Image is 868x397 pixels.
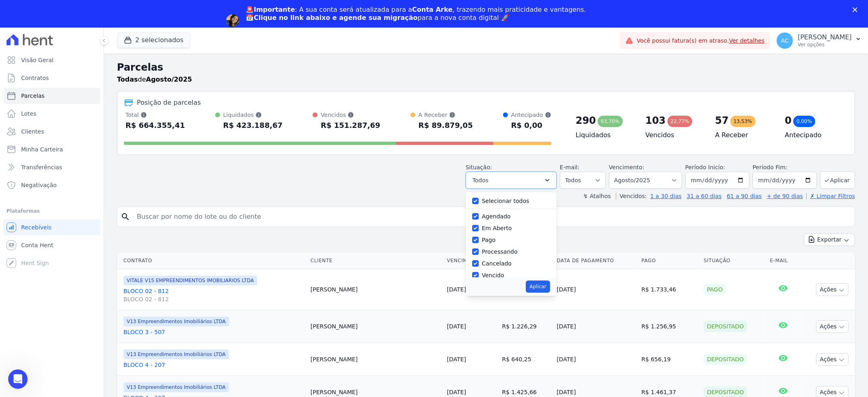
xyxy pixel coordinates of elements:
[753,163,817,172] label: Período Fim:
[729,37,765,44] a: Ver detalhes
[6,206,97,216] div: Plataformas
[447,286,466,293] a: [DATE]
[246,6,295,13] b: 🚨Importante
[638,343,700,376] td: R$ 656,19
[820,171,855,189] button: Aplicar
[785,130,842,140] h4: Antecipado
[482,237,496,243] label: Pago
[3,141,100,158] a: Minha Carteira
[466,172,557,189] button: Todos
[816,283,849,296] button: Ações
[123,287,304,303] a: BLOCO 02 - 812BLOCO 02 - 812
[511,119,551,132] div: R$ 0,00
[21,74,49,82] span: Contratos
[560,164,580,170] label: E-mail:
[576,114,596,127] div: 290
[553,269,638,310] td: [DATE]
[511,111,551,119] div: Antecipado
[798,41,852,48] p: Ver opções
[576,130,633,140] h4: Liquidados
[21,181,57,189] span: Negativação
[646,130,702,140] h4: Vencidos
[685,164,725,170] label: Período Inicío:
[223,111,283,119] div: Liquidados
[444,252,499,269] th: Vencimento
[616,193,647,199] label: Vencidos:
[482,198,529,204] label: Selecionar todos
[499,310,554,343] td: R$ 1.226,29
[704,354,747,365] div: Depositado
[3,237,100,253] a: Conta Hent
[730,116,756,127] div: 13,53%
[853,7,861,12] div: Fechar
[767,193,803,199] a: + de 90 dias
[3,159,100,175] a: Transferências
[125,111,185,119] div: Total
[553,252,638,269] th: Data de Pagamento
[121,212,130,222] i: search
[767,252,799,269] th: E-mail
[3,123,100,140] a: Clientes
[117,76,138,83] strong: Todas
[307,343,444,376] td: [PERSON_NAME]
[793,116,815,127] div: 0,00%
[123,276,257,285] span: VITALE V15 EMPREENDIMENTOS IMOBILIARIOS LTDA
[21,110,37,118] span: Lotes
[123,295,304,303] span: BLOCO 02 - 812
[715,114,728,127] div: 57
[21,241,53,249] span: Conta Hent
[650,193,682,199] a: 1 a 30 dias
[146,76,192,83] strong: Agosto/2025
[637,37,764,45] span: Você possui fatura(s) em atraso.
[223,119,283,132] div: R$ 423.188,67
[482,272,504,278] label: Vencido
[638,252,700,269] th: Pago
[3,106,100,122] a: Lotes
[21,56,54,64] span: Visão Geral
[3,88,100,104] a: Parcelas
[117,75,192,84] p: de
[473,175,488,185] span: Todos
[816,353,849,366] button: Ações
[704,284,726,295] div: Pago
[447,389,466,395] a: [DATE]
[806,193,855,199] a: ✗ Limpar Filtros
[21,92,45,100] span: Parcelas
[125,119,185,132] div: R$ 664.355,41
[646,114,666,127] div: 103
[3,177,100,193] a: Negativação
[499,343,554,376] td: R$ 640,25
[123,317,229,326] span: V13 Empreendimentos Imobiliários LTDA
[687,193,721,199] a: 31 a 60 dias
[482,213,511,220] label: Agendado
[137,98,201,108] div: Posição de parcelas
[553,310,638,343] td: [DATE]
[3,219,100,235] a: Recebíveis
[638,269,700,310] td: R$ 1.733,46
[321,111,380,119] div: Vencidos
[117,32,190,48] button: 2 selecionados
[704,321,747,332] div: Depositado
[638,310,700,343] td: R$ 1.256,95
[609,164,644,170] label: Vencimento:
[123,328,304,336] a: BLOCO 3 - 507
[785,114,792,127] div: 0
[3,52,100,68] a: Visão Geral
[117,252,307,269] th: Contrato
[21,223,52,231] span: Recebíveis
[804,233,855,246] button: Exportar
[123,350,229,359] span: V13 Empreendimentos Imobiliários LTDA
[553,343,638,376] td: [DATE]
[117,60,855,75] h2: Parcelas
[21,145,63,153] span: Minha Carteira
[3,70,100,86] a: Contratos
[8,369,28,389] iframe: Intercom live chat
[466,164,492,170] label: Situação:
[770,29,868,52] button: AC [PERSON_NAME] Ver opções
[482,260,512,267] label: Cancelado
[598,116,623,127] div: 63,70%
[321,119,380,132] div: R$ 151.287,69
[123,361,304,369] a: BLOCO 4 - 207
[526,280,550,293] button: Aplicar
[482,225,512,231] label: Em Aberto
